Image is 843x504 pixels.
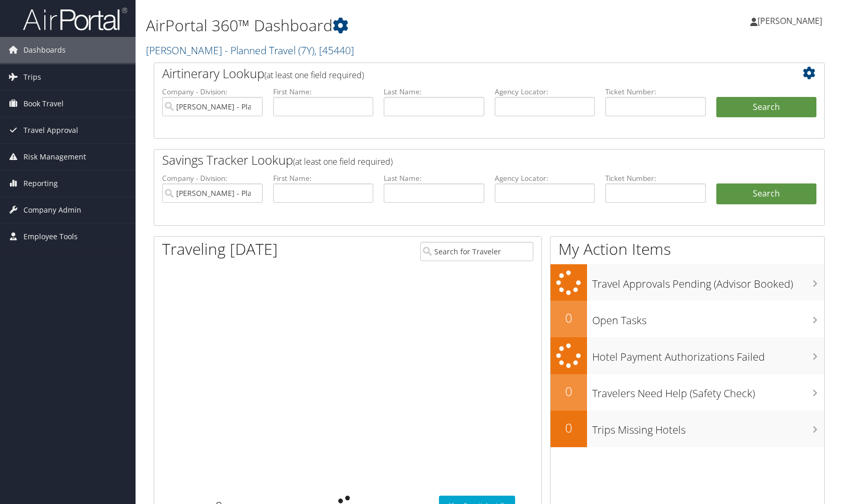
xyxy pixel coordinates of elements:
button: Search [716,97,817,118]
a: Search [716,183,817,204]
label: First Name: [273,87,374,97]
a: Hotel Payment Authorizations Failed [551,337,825,374]
label: Company - Division: [162,87,263,97]
h3: Open Tasks [592,308,825,328]
span: (at least one field required) [264,69,364,81]
span: Company Admin [23,197,81,223]
h3: Travelers Need Help (Safety Check) [592,381,825,401]
label: Company - Division: [162,173,263,183]
label: Ticket Number: [605,87,706,97]
span: ( 7Y ) [298,43,314,57]
h2: Airtinerary Lookup [162,65,761,82]
h2: Savings Tracker Lookup [162,151,761,169]
h3: Travel Approvals Pending (Advisor Booked) [592,272,825,291]
span: Risk Management [23,144,86,170]
input: search accounts [162,183,263,203]
label: Agency Locator: [495,87,595,97]
a: 0Open Tasks [551,301,825,337]
h2: 0 [551,309,587,327]
a: Travel Approvals Pending (Advisor Booked) [551,264,825,301]
h2: 0 [551,383,587,400]
h1: AirPortal 360™ Dashboard [146,15,604,36]
label: First Name: [273,173,374,183]
span: [PERSON_NAME] [758,15,822,27]
label: Ticket Number: [605,173,706,183]
img: airportal-logo.png [23,7,127,31]
span: Dashboards [23,37,66,63]
a: [PERSON_NAME] - Planned Travel [146,43,354,57]
h3: Hotel Payment Authorizations Failed [592,345,825,364]
label: Last Name: [384,87,484,97]
span: Book Travel [23,91,64,117]
span: (at least one field required) [293,156,393,167]
span: Reporting [23,170,58,196]
label: Agency Locator: [495,173,595,183]
span: Employee Tools [23,224,78,250]
input: Search for Traveler [420,242,533,261]
span: , [ 45440 ] [314,43,354,57]
h2: 0 [551,419,587,437]
a: 0Trips Missing Hotels [551,411,825,447]
span: Trips [23,64,41,90]
a: 0Travelers Need Help (Safety Check) [551,374,825,411]
a: [PERSON_NAME] [750,5,833,36]
label: Last Name: [384,173,484,183]
h1: Traveling [DATE] [162,238,278,260]
span: Travel Approval [23,117,78,143]
h3: Trips Missing Hotels [592,417,825,437]
h1: My Action Items [551,238,825,260]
